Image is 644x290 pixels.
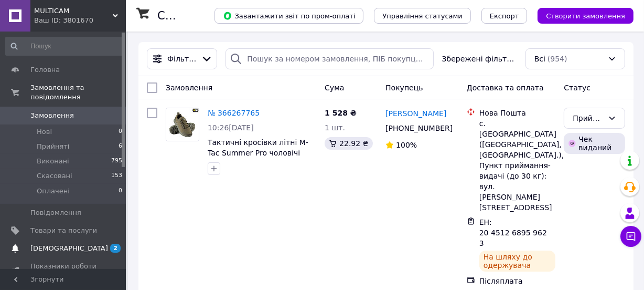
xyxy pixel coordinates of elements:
[208,138,308,168] a: Тактичні кросівки літні M-Tac Summer Pro чоловічі олива 44 для військових
[30,111,74,120] span: Замовлення
[325,84,344,92] span: Cума
[383,121,450,136] div: [PHONE_NUMBER]
[30,226,97,235] span: Товари та послуги
[479,276,556,286] div: Післяплата
[546,12,625,20] span: Створити замовлення
[214,8,363,24] button: Завантажити звіт по пром-оплаті
[325,137,372,150] div: 22.92 ₴
[479,118,556,213] div: с. [GEOGRAPHIC_DATA] ([GEOGRAPHIC_DATA], [GEOGRAPHIC_DATA].), Пункт приймання-видачі (до 30 кг): ...
[166,84,212,92] span: Замовлення
[538,8,634,24] button: Створити замовлення
[37,142,69,151] span: Прийняті
[490,12,519,20] span: Експорт
[110,244,121,253] span: 2
[223,11,355,20] span: Завантажити звіт по пром-оплаті
[325,109,357,117] span: 1 528 ₴
[481,8,528,24] button: Експорт
[467,84,544,92] span: Доставка та оплата
[37,157,69,166] span: Виконані
[34,6,113,16] span: MULTICAM
[111,171,122,181] span: 153
[442,54,517,64] span: Збережені фільтри:
[479,108,556,118] div: Нова Пошта
[166,108,199,141] img: Фото товару
[534,54,545,64] span: Всі
[34,16,126,25] div: Ваш ID: 3801670
[564,133,625,154] div: Чек виданий
[382,12,463,20] span: Управління статусами
[5,37,123,56] input: Пошук
[166,108,199,141] a: Фото товару
[30,83,126,102] span: Замовлення та повідомлення
[30,65,60,75] span: Головна
[37,187,70,196] span: Оплачені
[37,171,72,181] span: Скасовані
[527,11,634,19] a: Створити замовлення
[37,127,52,137] span: Нові
[119,142,122,151] span: 6
[30,208,81,217] span: Повідомлення
[157,9,264,22] h1: Список замовлень
[30,244,108,253] span: [DEMOGRAPHIC_DATA]
[564,84,591,92] span: Статус
[208,123,254,132] span: 10:26[DATE]
[325,123,345,132] span: 1 шт.
[226,48,433,69] input: Пошук за номером замовлення, ПІБ покупця, номером телефону, Email, номером накладної
[119,127,122,137] span: 0
[385,84,423,92] span: Покупець
[396,141,417,149] span: 100%
[374,8,471,24] button: Управління статусами
[208,109,260,117] a: № 366267765
[30,262,97,281] span: Показники роботи компанії
[548,55,567,63] span: (954)
[111,157,122,166] span: 795
[620,226,641,247] button: Чат з покупцем
[385,108,446,119] a: [PERSON_NAME]
[167,54,197,64] span: Фільтри
[573,112,604,124] div: Прийнято
[479,251,556,272] div: На шляху до одержувача
[479,218,547,247] span: ЕН: 20 4512 6895 9623
[119,187,122,196] span: 0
